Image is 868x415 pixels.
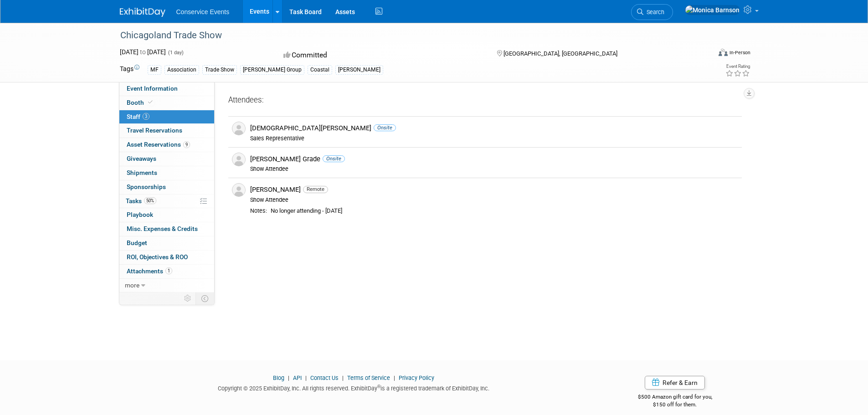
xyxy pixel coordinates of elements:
span: Budget [127,239,147,246]
span: | [391,374,397,381]
span: | [286,374,292,381]
a: Tasks50% [119,195,214,208]
span: | [303,374,309,381]
span: 50% [144,197,156,204]
span: Travel Reservations [127,127,182,134]
span: Sponsorships [127,183,166,190]
a: Misc. Expenses & Credits [119,222,214,236]
td: Toggle Event Tabs [195,292,214,304]
a: Staff3 [119,110,214,124]
span: 3 [143,113,149,120]
a: Budget [119,236,214,250]
span: to [139,48,147,56]
div: No longer attending - [DATE] [271,207,738,215]
span: Conservice Events [176,8,230,15]
span: Giveaways [127,155,156,162]
img: Associate-Profile-5.png [232,153,246,166]
a: Booth [119,96,214,110]
div: In-Person [729,49,750,56]
span: ROI, Objectives & ROO [127,253,188,261]
span: Playbook [127,211,153,218]
div: Association [164,65,199,75]
div: Chicagoland Trade Show [117,27,697,44]
img: Format-Inperson.png [719,49,728,56]
span: Shipments [127,169,157,176]
div: [PERSON_NAME] [335,65,383,75]
div: [PERSON_NAME] Group [240,65,304,75]
div: $500 Amazon gift card for you, [601,387,749,408]
a: Terms of Service [347,374,390,381]
a: API [293,374,302,381]
span: 9 [183,141,190,148]
div: [PERSON_NAME] Grade [250,155,738,164]
a: Event Information [119,82,214,96]
span: Onsite [374,124,396,131]
span: Search [643,9,664,15]
div: [PERSON_NAME] [250,185,738,194]
span: Misc. Expenses & Credits [127,225,198,232]
a: Blog [273,374,284,381]
img: Associate-Profile-5.png [232,122,246,135]
div: $150 off for them. [601,401,749,409]
span: Tasks [126,197,156,205]
span: Remote [303,186,328,193]
div: Notes: [250,207,267,215]
div: MF [148,65,161,75]
span: Onsite [323,155,345,162]
span: [DATE] [DATE] [120,48,166,56]
div: Coastal [308,65,332,75]
td: Tags [120,64,139,75]
img: Monica Barnson [685,5,740,15]
a: Sponsorships [119,180,214,194]
img: ExhibitDay [120,8,165,17]
span: (1 day) [167,50,184,56]
img: Associate-Profile-5.png [232,183,246,197]
div: Show Attendee [250,165,738,173]
span: more [125,282,139,289]
a: Privacy Policy [399,374,434,381]
a: Asset Reservations9 [119,138,214,152]
a: Refer & Earn [645,376,705,389]
div: Committed [281,47,482,63]
a: Search [631,4,673,20]
div: [DEMOGRAPHIC_DATA][PERSON_NAME] [250,124,738,133]
sup: ® [377,384,380,389]
a: Playbook [119,208,214,222]
div: Copyright © 2025 ExhibitDay, Inc. All rights reserved. ExhibitDay is a registered trademark of Ex... [120,382,588,393]
div: Trade Show [202,65,237,75]
a: Giveaways [119,152,214,166]
span: | [340,374,346,381]
span: 1 [165,267,172,274]
a: more [119,279,214,292]
div: Event Rating [725,64,750,69]
a: ROI, Objectives & ROO [119,251,214,264]
span: Booth [127,99,154,106]
a: Shipments [119,166,214,180]
span: Staff [127,113,149,120]
td: Personalize Event Tab Strip [180,292,196,304]
a: Attachments1 [119,265,214,278]
div: Show Attendee [250,196,738,204]
div: Sales Representative [250,135,738,142]
div: Event Format [657,47,751,61]
span: Event Information [127,85,178,92]
span: Attachments [127,267,172,275]
a: Contact Us [310,374,339,381]
i: Booth reservation complete [148,100,153,105]
span: Asset Reservations [127,141,190,148]
a: Travel Reservations [119,124,214,138]
span: [GEOGRAPHIC_DATA], [GEOGRAPHIC_DATA] [503,50,617,57]
div: Attendees: [228,95,742,107]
